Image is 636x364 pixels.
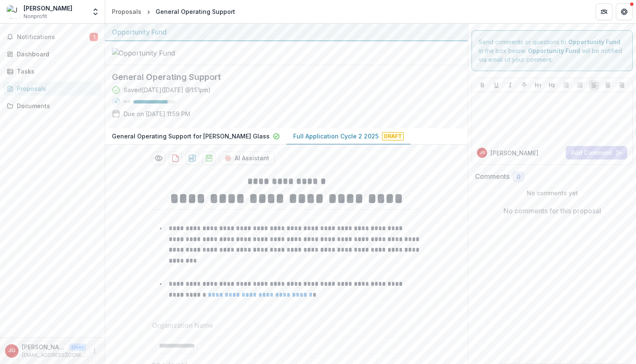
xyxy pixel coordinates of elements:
[112,27,461,37] div: Opportunity Fund
[202,151,216,165] button: download-proposal
[124,109,190,118] p: Due on [DATE] 11:59 PM
[124,85,211,94] div: Saved [DATE] ( [DATE] @ 1:51pm )
[24,4,72,13] div: [PERSON_NAME]
[112,7,141,16] div: Proposals
[169,151,182,165] button: download-proposal
[3,30,101,44] button: Notifications1
[472,30,633,71] div: Send comments or questions to in the box below. will be notified via email of your comment.
[112,132,270,141] p: General Operating Support for [PERSON_NAME] Glass
[293,132,379,141] p: Full Application Cycle 2 2025
[566,146,627,159] button: Add Comment
[382,132,404,141] span: Draft
[152,320,213,330] p: Organization Name
[90,346,100,356] button: More
[475,173,509,181] h2: Comments
[491,80,501,90] button: Underline
[112,48,196,58] img: Opportunity Fund
[124,99,130,105] p: 81 %
[69,343,86,351] p: User
[7,5,20,19] img: Jaime Guerrero
[185,151,199,165] button: download-proposal
[112,72,448,82] h2: General Operating Support
[589,80,599,90] button: Align Left
[596,3,612,20] button: Partners
[17,101,95,110] div: Documents
[528,47,580,54] strong: Opportunity Fund
[156,7,235,16] div: General Operating Support
[90,33,98,41] span: 1
[17,34,90,41] span: Notifications
[547,80,557,90] button: Heading 2
[90,3,101,20] button: Open entity switcher
[517,173,520,181] span: 0
[575,80,585,90] button: Ordered List
[490,149,538,157] p: [PERSON_NAME]
[3,99,101,113] a: Documents
[3,82,101,96] a: Proposals
[17,84,95,93] div: Proposals
[3,64,101,78] a: Tasks
[24,13,47,20] span: Nonprofit
[475,189,629,197] p: No comments yet
[603,80,613,90] button: Align Center
[561,80,571,90] button: Bullet List
[533,80,543,90] button: Heading 1
[109,5,145,18] a: Proposals
[503,206,601,216] p: No comments for this proposal
[477,80,488,90] button: Bold
[152,151,165,165] button: Preview ae1eb131-6774-4147-89f5-08f865bb3737-1.pdf
[219,151,275,165] button: AI Assistant
[480,151,485,155] div: Jaime Guerrero
[505,80,515,90] button: Italicize
[109,5,238,18] nav: breadcrumb
[568,38,620,45] strong: Opportunity Fund
[617,80,627,90] button: Align Right
[22,343,66,351] p: [PERSON_NAME]
[3,47,101,61] a: Dashboard
[17,67,95,76] div: Tasks
[17,50,95,58] div: Dashboard
[22,351,86,359] p: [EMAIL_ADDRESS][DOMAIN_NAME]
[8,348,16,353] div: Jaime Guerrero
[519,80,529,90] button: Strike
[616,3,633,20] button: Get Help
